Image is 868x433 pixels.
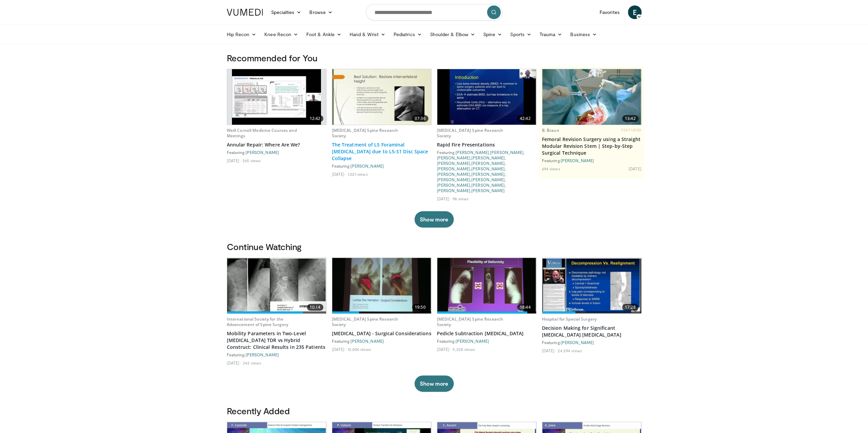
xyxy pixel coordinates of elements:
span: 17:28 [622,304,638,311]
a: [MEDICAL_DATA] - Surgical Considerations [332,330,431,337]
li: [DATE] [332,171,347,177]
img: VuMedi Logo [227,9,263,16]
a: [PERSON_NAME] [351,339,384,343]
li: [DATE] [437,196,452,201]
li: 24,594 views [557,348,582,353]
li: 265 views [242,158,261,163]
img: f7af505f-ae7d-4dac-bc72-c20217e9b275.620x360_q85_upscale.jpg [227,258,326,313]
a: [PERSON_NAME] [561,340,594,345]
a: [MEDICAL_DATA] Spine Research Society [332,316,398,327]
a: [PERSON_NAME] [351,164,384,168]
div: Featuring: [542,340,642,345]
a: [PERSON_NAME] [471,172,505,176]
div: Featuring: [332,338,431,344]
a: Business [566,28,601,41]
a: Trauma [535,28,567,41]
input: Search topics, interventions [366,4,502,20]
a: [PERSON_NAME] [471,183,505,187]
a: Femoral Revision Surgery using a Straight Modular Revision Stem | Step-by-Step Surgical Technique [542,136,642,156]
div: Featuring: , , , , , , , , , , , , , , , [437,150,536,193]
a: [MEDICAL_DATA] Spine Research Society [437,316,503,327]
a: Hospital for Special Surgery [542,316,597,322]
a: [PERSON_NAME] [437,172,470,176]
h3: Continue Watching [227,241,642,252]
span: 12:42 [307,115,323,122]
a: [PERSON_NAME] [471,188,505,193]
span: 18:44 [517,304,533,311]
a: [PERSON_NAME] [471,177,505,182]
a: [MEDICAL_DATA] Spine Research Society [437,127,503,139]
li: [DATE] [542,348,557,353]
li: 5,358 views [452,346,475,352]
a: Annular Repair: Where Are We? [227,141,326,148]
li: [DATE] [227,158,241,163]
img: df977cbb-5756-427a-b13c-efcd69dcbbf0.620x360_q85_upscale.jpg [332,258,431,313]
a: [PERSON_NAME] [456,339,489,343]
a: Decision Making for Significant [MEDICAL_DATA] [MEDICAL_DATA] [542,325,642,338]
a: [PERSON_NAME] [471,155,505,160]
img: 316497_0000_1.png.620x360_q85_upscale.jpg [542,259,641,313]
a: Spine [479,28,506,41]
div: Featuring: [542,158,642,163]
a: [PERSON_NAME] [437,183,470,187]
h3: Recently Added [227,405,642,416]
a: Shoulder & Elbow [426,28,479,41]
img: 919a3484-6b66-4a35-9c81-ecff77140047.620x360_q85_upscale.jpg [437,258,536,313]
a: Pediatrics [389,28,426,41]
span: 07:36 [412,115,428,122]
button: Show more [414,375,454,392]
a: [MEDICAL_DATA] Spine Research Society [332,127,398,139]
a: International Society for the Advancement of Spine Surgery [227,316,288,327]
div: Featuring: [332,163,431,169]
li: 12,006 views [347,346,371,352]
a: B. Braun [542,127,559,133]
a: [PERSON_NAME] [437,177,470,182]
button: Show more [414,211,454,228]
h3: Recommended for You [227,52,642,63]
a: [PERSON_NAME] [437,155,470,160]
li: 98 views [452,196,469,201]
a: 19:50 [332,258,431,313]
a: [PERSON_NAME] [471,161,505,166]
a: Hip Recon [223,28,261,41]
a: Mobility Parameters in Two-Level [MEDICAL_DATA] TDR vs Hybrid Construct: Clinical Results in 235 ... [227,330,326,351]
li: [DATE] [629,166,642,171]
span: 42:42 [517,115,533,122]
li: [DATE] [332,346,347,352]
img: bd8bd25a-cf5c-4d52-89a3-9dcca5e10986.620x360_q85_upscale.jpg [332,69,431,125]
img: fa04228f-6511-4b22-8fd2-93e4873095eb.620x360_q85_upscale.jpg [437,69,536,125]
li: [DATE] [437,346,452,352]
a: [PERSON_NAME] [437,161,470,166]
a: 10:14 [227,258,326,313]
span: 13:42 [622,115,638,122]
a: [PERSON_NAME] [561,158,594,163]
a: [PERSON_NAME] [437,188,470,193]
span: FEATURED [621,128,641,133]
a: [PERSON_NAME] [490,150,524,155]
a: 13:42 [542,69,641,125]
a: 42:42 [437,69,536,125]
a: 18:44 [437,258,536,313]
a: Hand & Wrist [345,28,389,41]
a: [PERSON_NAME] [246,352,279,357]
li: 694 views [542,166,560,171]
img: 4275ad52-8fa6-4779-9598-00e5d5b95857.620x360_q85_upscale.jpg [542,69,641,125]
div: Featuring: [227,352,326,357]
a: Favorites [595,5,624,19]
a: [PERSON_NAME] [456,150,489,155]
a: Specialties [267,5,306,19]
a: 07:36 [332,69,431,125]
a: [PERSON_NAME] [471,166,505,171]
a: [PERSON_NAME] [437,166,470,171]
a: 12:42 [227,69,326,125]
a: Knee Recon [260,28,302,41]
a: Sports [506,28,535,41]
a: Browse [305,5,337,19]
a: E [628,5,642,19]
a: Weill Cornell Medicine Courses and Meetings [227,127,297,139]
span: 10:14 [307,304,323,311]
div: Featuring: [437,338,536,344]
span: 19:50 [412,304,428,311]
li: [DATE] [227,360,241,366]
